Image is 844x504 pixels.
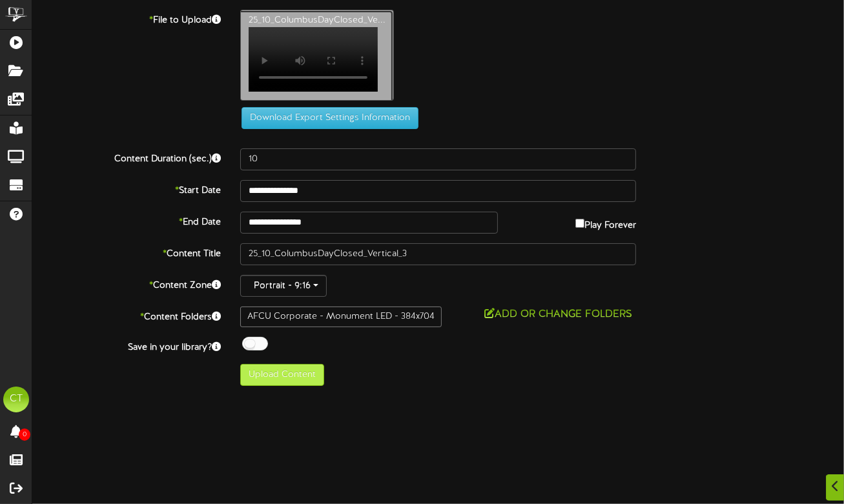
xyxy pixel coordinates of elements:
a: Download Export Settings Information [235,113,418,123]
input: Play Forever [575,219,584,228]
div: CT [3,387,29,412]
label: Save in your library? [23,337,231,354]
input: Title of this Content [240,243,637,265]
label: End Date [23,212,231,229]
button: Portrait - 9:16 [240,275,327,297]
label: Start Date [23,180,231,197]
button: Upload Content [240,364,324,386]
label: File to Upload [23,10,231,27]
button: Download Export Settings Information [242,107,418,129]
label: Play Forever [575,212,636,232]
label: Content Duration (sec.) [23,148,231,166]
label: Content Title [23,243,231,261]
video: Your browser does not support HTML5 video. [249,27,378,92]
button: Add or Change Folders [480,307,636,323]
label: Content Zone [23,275,231,292]
span: 0 [19,428,30,441]
label: Content Folders [23,307,231,324]
div: AFCU Corporate - Monument LED - 384x704 [240,307,442,327]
